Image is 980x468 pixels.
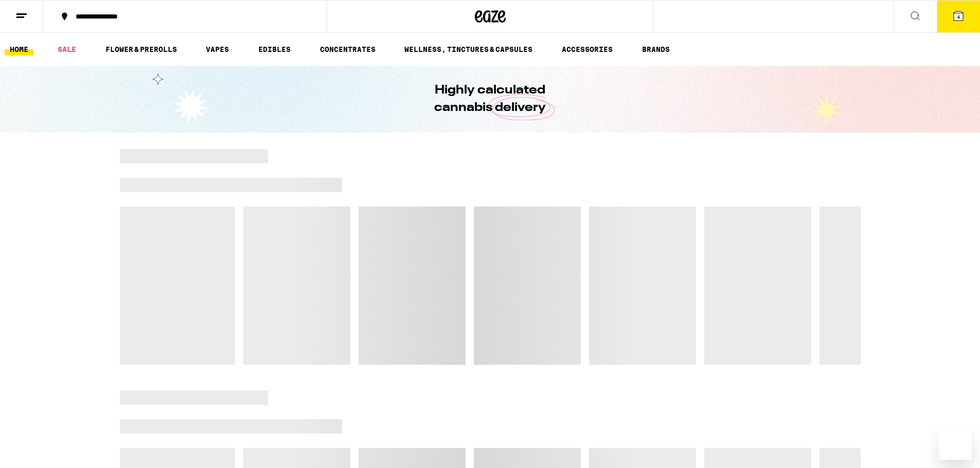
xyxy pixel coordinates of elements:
a: FLOWER & PREROLLS [100,43,182,55]
a: CONCENTRATES [315,43,381,55]
a: EDIBLES [253,43,296,55]
a: VAPES [201,43,234,55]
iframe: Button to launch messaging window [939,427,972,460]
a: WELLNESS, TINCTURES & CAPSULES [399,43,538,55]
span: 4 [957,14,960,20]
a: BRANDS [637,43,675,55]
button: 4 [937,1,980,32]
a: ACCESSORIES [557,43,618,55]
a: HOME [5,43,33,55]
h1: Highly calculated cannabis delivery [405,82,575,117]
a: SALE [52,43,81,55]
